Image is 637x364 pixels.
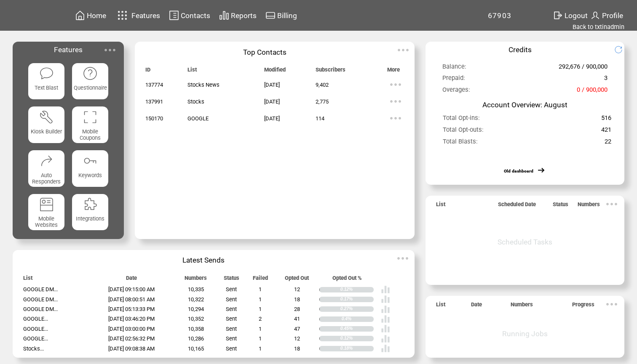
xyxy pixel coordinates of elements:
img: poll%20-%20white.svg [381,295,390,304]
img: ellypsis.svg [603,196,620,213]
span: List [436,201,445,211]
img: poll%20-%20white.svg [381,285,390,294]
span: More [387,66,400,77]
span: Sent [226,335,237,342]
img: poll%20-%20white.svg [381,344,390,353]
span: Keywords [78,172,102,178]
span: Total Opt-ins: [443,114,480,125]
img: coupons.svg [83,110,97,125]
span: Latest Sends [182,256,225,264]
span: Running Jobs [502,329,548,338]
span: Features [54,45,83,54]
span: Billing [277,11,297,20]
div: 0.17% [340,297,374,302]
span: [DATE] 08:00:51 AM [108,296,155,303]
span: Scheduled Tasks [498,238,552,246]
span: [DATE] 03:00:00 PM [108,326,155,332]
span: [DATE] [264,82,280,88]
span: 10,335 [188,286,204,292]
span: 28 [294,306,300,312]
span: 114 [316,115,324,122]
span: 41 [294,316,300,322]
span: 67903 [488,11,512,20]
span: 1 [259,335,262,342]
span: Modified [264,66,286,77]
span: [DATE] [264,98,280,105]
img: ellypsis.svg [387,93,404,110]
span: [DATE] 05:13:33 PM [108,306,155,312]
div: 0.45% [340,326,374,332]
span: Balance: [442,63,466,74]
span: GOOGLE DM... [23,296,58,303]
span: 292,676 / 900,000 [559,63,608,74]
span: GOOGLE... [23,326,48,332]
img: ellypsis.svg [387,76,404,93]
span: Opted Out [285,275,309,285]
span: Mobile Websites [35,215,58,228]
span: Sent [226,345,237,352]
span: List [436,301,445,311]
img: poll%20-%20white.svg [381,314,390,324]
span: Sent [226,306,237,312]
span: Prepaid: [442,74,465,85]
a: Logout [551,9,589,22]
span: Numbers [185,275,207,285]
span: Text Blast [35,85,58,91]
span: Mobile Coupons [80,128,101,141]
span: Numbers [578,201,600,211]
span: 10,165 [188,345,204,352]
img: refresh.png [614,45,629,54]
span: Stocks [187,98,204,105]
span: 12 [294,286,300,292]
img: ellypsis.svg [395,42,412,58]
span: 3 [604,74,608,85]
span: Auto Responders [32,172,61,185]
a: Features [114,7,161,24]
span: Stocks News [187,82,219,88]
span: GOOGLE DM... [23,286,58,292]
a: Text Blast [28,63,65,100]
span: GOOGLE [187,115,209,122]
div: 0.12% [340,336,374,341]
span: 10,358 [188,326,204,332]
span: 1 [259,296,262,303]
div: 0.27% [340,306,374,312]
span: Reports [231,11,257,20]
span: [DATE] 09:15:00 AM [108,286,155,292]
span: 421 [601,126,611,137]
a: Mobile Coupons [72,106,109,143]
span: Kiosk Builder [31,128,62,135]
img: contacts.svg [169,10,179,21]
span: 47 [294,326,300,332]
span: Stocks... [23,345,44,352]
img: profile.svg [590,10,600,21]
span: Numbers [511,301,533,311]
span: Sent [226,316,237,322]
span: [DATE] 03:46:20 PM [108,316,155,322]
span: Progress [572,301,594,311]
span: GOOGLE... [23,316,48,322]
span: Date [126,275,137,285]
span: Failed [253,275,268,285]
span: Home [87,11,106,20]
span: Total Blasts: [443,138,478,149]
img: text-blast.svg [39,66,54,81]
span: 10,352 [188,316,204,322]
img: mobile-websites.svg [39,197,54,212]
span: 1 [259,326,262,332]
span: Sent [226,296,237,303]
span: 1 [259,286,262,292]
span: Profile [602,11,623,20]
span: [DATE] [264,115,280,122]
span: Contacts [181,11,210,20]
img: poll%20-%20white.svg [381,334,390,343]
img: tool%201.svg [39,110,54,125]
span: Integrations [76,215,104,222]
span: Features [131,11,160,20]
span: Account Overview: August [482,101,567,109]
a: Profile [589,9,624,22]
img: auto-responders.svg [39,153,54,168]
span: 137774 [145,82,163,88]
span: List [187,66,197,77]
span: 0 / 900,000 [577,86,608,97]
